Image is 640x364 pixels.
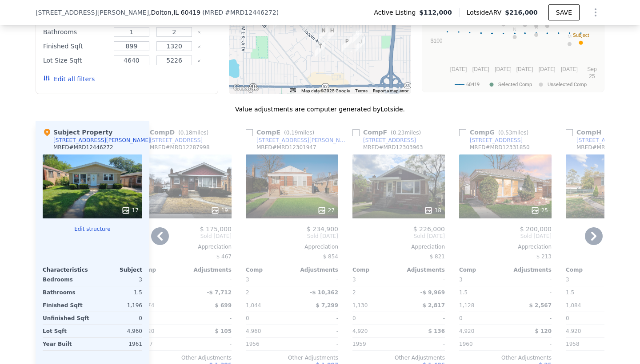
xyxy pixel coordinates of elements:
[225,9,276,16] span: # MRD12446272
[548,82,587,87] text: Unselected Comp
[507,273,552,286] div: -
[316,302,338,309] span: $ 7,299
[587,4,604,21] button: Show Options
[573,32,589,38] text: Subject
[187,338,232,350] div: -
[246,302,261,309] span: 1,044
[216,253,232,260] span: $ 467
[459,328,474,334] span: 4,920
[536,253,552,260] span: $ 213
[36,8,149,17] span: [STREET_ADDRESS][PERSON_NAME]
[139,286,184,299] div: 2
[459,354,552,361] div: Other Adjustments
[495,66,512,72] text: [DATE]
[352,233,445,240] span: Sold [DATE]
[139,137,203,144] a: [STREET_ADDRESS]
[352,354,445,361] div: Other Adjustments
[139,233,232,240] span: Sold [DATE]
[43,226,142,233] button: Edit structure
[548,4,580,20] button: SAVE
[352,302,368,309] span: 1,130
[352,286,397,299] div: 2
[373,88,408,93] a: Report a map error
[470,144,530,151] div: MRED # MRD12331850
[246,128,318,137] div: Comp E
[319,26,328,41] div: 14616 Shepard Dr
[172,9,200,16] span: , IL 60419
[393,130,405,136] span: 0.23
[197,59,201,63] button: Clear
[566,128,639,137] div: Comp H
[531,206,548,215] div: 25
[187,312,232,324] div: -
[352,128,424,137] div: Comp F
[507,286,552,299] div: -
[301,88,350,93] span: Map data ©2025 Google
[352,243,445,250] div: Appreciation
[374,8,419,17] span: Active Listing
[495,130,532,136] span: ( miles)
[202,8,279,17] div: ( )
[231,83,260,94] img: Google
[43,299,91,312] div: Finished Sqft
[246,277,249,283] span: 3
[355,88,368,93] a: Terms (opens in new tab)
[419,8,452,17] span: $112,000
[294,312,338,324] div: -
[53,137,151,144] div: [STREET_ADDRESS][PERSON_NAME]
[36,105,604,114] div: Value adjustments are computer generated by Lotside .
[342,37,352,52] div: 14708 Avalon Ave
[513,27,516,32] text: N
[246,243,338,250] div: Appreciation
[459,243,552,250] div: Appreciation
[561,66,578,72] text: [DATE]
[92,266,142,273] div: Subject
[43,338,91,350] div: Year Built
[423,302,445,309] span: $ 2,817
[139,266,185,273] div: Comp
[317,206,335,215] div: 27
[211,206,228,215] div: 19
[215,302,232,309] span: $ 699
[290,88,296,92] button: Keyboard shortcuts
[529,302,552,309] span: $ 2,567
[459,277,463,283] span: 3
[43,286,91,299] div: Bathrooms
[307,226,338,233] span: $ 234,900
[246,233,338,240] span: Sold [DATE]
[459,128,532,137] div: Comp G
[500,130,512,136] span: 0.53
[256,144,316,151] div: MRED # MRD12301947
[566,286,610,299] div: 1.5
[286,130,298,136] span: 0.19
[180,130,192,136] span: 0.18
[352,137,416,144] a: [STREET_ADDRESS]
[399,266,445,273] div: Adjustments
[53,144,113,151] div: MRED # MRD12446272
[94,299,142,312] div: 1,196
[246,328,261,334] span: 4,960
[450,66,467,72] text: [DATE]
[280,130,318,136] span: ( miles)
[400,338,445,350] div: -
[566,302,581,309] span: 1,084
[505,266,552,273] div: Adjustments
[94,338,142,350] div: 1961
[185,266,232,273] div: Adjustments
[310,289,338,296] span: -$ 10,362
[150,144,210,151] div: MRED # MRD12287998
[459,315,463,321] span: 0
[43,312,91,324] div: Unfinished Sqft
[498,82,532,87] text: Selected Comp
[566,266,612,273] div: Comp
[352,328,368,334] span: 4,920
[187,273,232,286] div: -
[43,128,112,137] div: Subject Property
[566,328,581,334] span: 4,920
[43,40,108,52] div: Finished Sqft
[246,354,338,361] div: Other Adjustments
[246,286,290,299] div: 2
[327,26,337,41] div: 14613 Minerva Ave
[535,24,538,30] text: K
[539,66,556,72] text: [DATE]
